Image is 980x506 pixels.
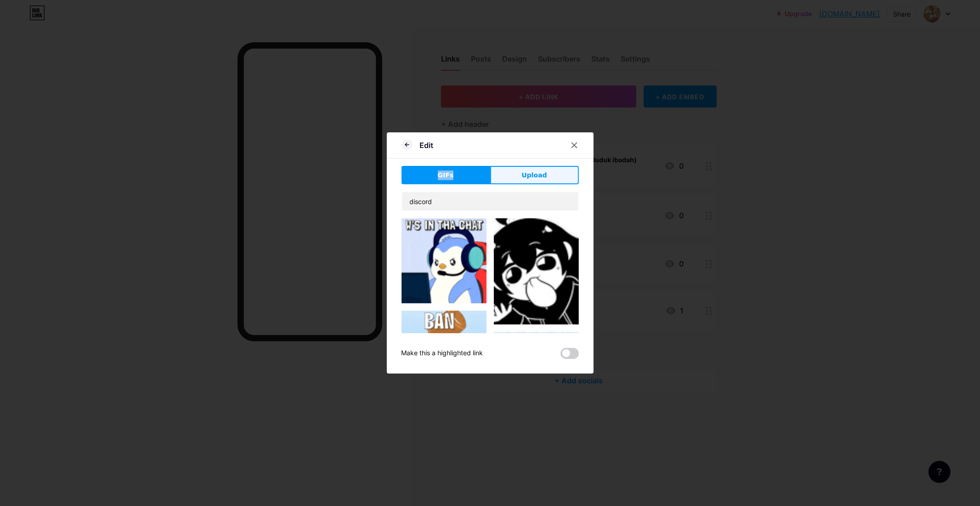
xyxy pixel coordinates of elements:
button: GIFs [402,166,490,184]
img: Gihpy [402,218,487,303]
img: Gihpy [494,218,579,324]
button: Upload [490,166,579,184]
div: Make this a highlighted link [402,348,483,359]
img: Gihpy [402,311,487,396]
span: Upload [521,171,547,180]
span: GIFs [438,171,454,180]
input: Search [402,192,578,210]
div: Edit [420,140,434,151]
img: Gihpy [494,332,579,417]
